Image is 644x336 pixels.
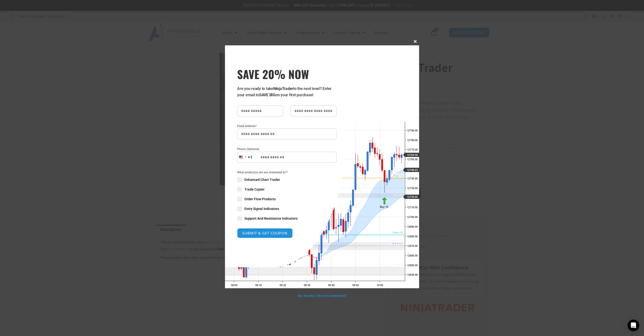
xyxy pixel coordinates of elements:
[244,197,276,201] span: Order Flow Products
[244,177,280,182] span: Enhanced Chart Trader
[248,154,253,160] div: +1
[237,177,337,182] label: Enhanced Chart Trader
[237,147,337,152] label: Phone (Optional)
[298,293,346,298] a: No thanks, I’m not interested!
[237,124,337,128] label: Email Address
[244,206,279,211] span: Entry Signal Indicators
[237,228,293,238] button: SUBMIT & GET COUPON
[244,216,297,221] span: Support And Resistance Indicators
[237,152,253,163] button: Selected country
[237,86,337,98] p: Are you ready to take to the next level? Enter your email to on your first purchase!
[237,197,337,201] label: Order Flow Products
[237,187,337,192] label: Trade Copier
[627,320,639,331] div: Open Intercom Messenger
[237,216,337,221] label: Support And Resistance Indicators
[237,67,337,81] span: SAVE 20% NOW
[237,206,337,211] label: Entry Signal Indicators
[237,170,337,175] span: What product(s) are you interested in?
[259,93,275,97] strong: SAVE BIG
[244,187,264,192] span: Trade Copier
[273,86,293,91] strong: NinjaTrader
